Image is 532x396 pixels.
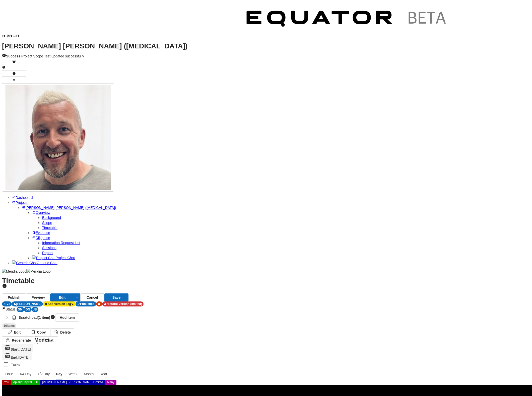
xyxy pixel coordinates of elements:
text: July [10,387,17,391]
span: You [4,380,10,385]
span: Diligence [36,236,50,240]
button: Edit [74,293,80,301]
div: [PERSON_NAME] [12,301,43,306]
span: Overview [36,211,50,215]
span: Project Chat [55,256,75,260]
div: Historic Version (limited) [102,301,144,306]
text: Sat, 26 [173,392,185,396]
a: Generic ChatGeneric Chat [12,261,57,265]
text: Mon, 28 [206,392,219,396]
button: Copy [26,328,50,336]
img: Profile Icon [5,85,111,190]
a: Project ChatProject Chat [32,256,75,260]
a: Timetable [42,226,57,230]
img: Project Chat [32,255,55,260]
button: Regenerate [2,336,34,344]
a: Overview [32,211,50,215]
text: Thu, 17 [27,392,39,396]
button: Edit [50,293,74,301]
text: Fri, 15 [500,392,510,396]
text: Tue, 22 [108,392,120,396]
text: Wed, 6 [353,392,364,396]
text: Sat, 19 [59,392,71,396]
div: SM [17,307,24,312]
span: [DATE] [18,355,29,359]
text: Sun, 27 [190,392,202,396]
button: Preview [26,293,50,301]
strong: End: [11,355,18,359]
span: Background [42,216,61,220]
text: Mon, 11 [434,392,447,396]
text: Fri, 25 [157,392,167,396]
text: Sat, 16 [516,392,527,396]
label: Tasks [10,360,22,369]
span: 1/4 Day [19,371,32,376]
a: Projects [12,201,28,205]
span: Status: [6,307,17,311]
text: Sun, 20 [76,392,88,396]
a: [PERSON_NAME] [PERSON_NAME] ([MEDICAL_DATA]) [22,206,116,210]
text: Wed, 23 [124,392,138,396]
button: Save [104,293,128,301]
text: August [516,387,527,391]
button: Cancel [80,293,104,301]
div: V 2 [2,301,12,306]
a: Dashboard [12,196,33,200]
strong: Success [6,54,20,58]
img: Customer Logo [20,2,238,38]
span: Hour [5,371,14,376]
span: Apiary Capital LLP [13,380,38,385]
a: Add Item [55,313,79,322]
a: Diligence [32,236,50,240]
div: GN [24,307,32,312]
button: Edit [2,328,26,336]
a: Sessions [42,246,56,250]
text: Sat, 2 [288,392,297,396]
a: Scope [42,221,52,225]
a: Information Request List [42,241,80,245]
button: Delete [50,328,74,336]
text: Sun, 10 [418,392,430,396]
img: Customer Logo [238,2,456,38]
span: [PERSON_NAME] [PERSON_NAME] ([MEDICAL_DATA]) [26,206,116,210]
text: Sun, 3 [304,392,314,396]
text: Thu, 14 [483,392,495,396]
div: By Scott Mackay on 14/07/2025, 10:07:41 [76,301,96,306]
text: Tue, 29 [222,392,234,396]
div: 16 items [2,323,16,328]
text: Wed, 30 [239,392,252,396]
button: Publish [2,293,26,301]
a: Report [42,251,53,255]
text: Fri, 1 [271,392,279,396]
span: Dashboard [16,196,33,200]
div: Click to add version tag [43,301,76,306]
text: Wed, 16 [10,392,23,396]
h1: [PERSON_NAME] [PERSON_NAME] ([MEDICAL_DATA]) [2,44,530,49]
span: Project Scope Test updated successfully [6,54,84,58]
div: JB [32,307,38,312]
button: Model IconChat [34,336,58,344]
text: Thu, 24 [141,392,153,396]
span: [DATE] [20,347,31,351]
text: Thu, 7 [369,392,379,396]
span: Day [55,371,63,376]
span: Many [106,380,115,385]
strong: Start: [11,347,20,351]
span: Year [100,371,108,376]
span: Evidence [36,231,50,235]
span: [PERSON_NAME] [PERSON_NAME] Limited [42,380,104,385]
text: Tue, 5 [337,392,346,396]
text: Sat, 9 [402,392,411,396]
img: Meridia Logo [26,269,51,274]
text: Wed, 13 [467,392,480,396]
span: Projects [16,201,28,205]
img: Generic Chat [12,260,37,265]
span: Generic Chat [37,261,57,265]
span: Week [68,371,78,376]
strong: Scratchpad (1 item) [19,315,50,320]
